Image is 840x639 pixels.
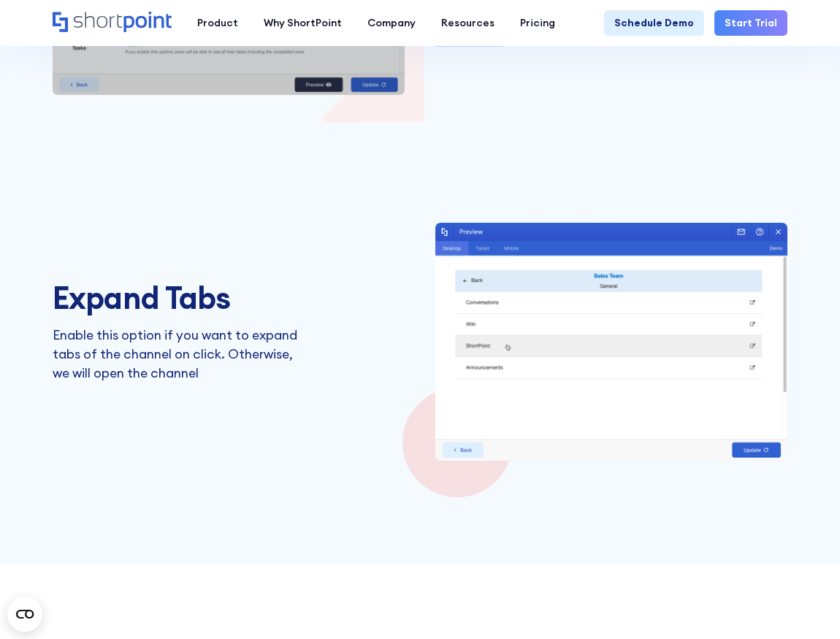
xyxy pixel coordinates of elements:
[354,10,428,36] a: Company
[264,15,342,31] div: Why ShortPoint
[428,10,507,36] a: Resources
[767,569,840,639] iframe: Chat Widget
[435,223,787,461] img: Expand Tabs
[7,597,42,632] button: Open CMP widget
[53,326,298,383] p: Enable this option if you want to expand tabs of the channel on click. Otherwise, we will open th...
[53,281,298,315] h3: Expand Tabs
[714,10,787,36] a: Start Trial
[435,47,681,66] p: ‍
[197,15,238,31] div: Product
[441,15,495,31] div: Resources
[520,15,555,31] div: Pricing
[53,12,172,34] a: Home
[367,15,416,31] div: Company
[184,10,251,36] a: Product
[604,10,704,36] a: Schedule Demo
[53,383,298,402] p: ‍
[507,10,568,36] a: Pricing
[251,10,354,36] a: Why ShortPoint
